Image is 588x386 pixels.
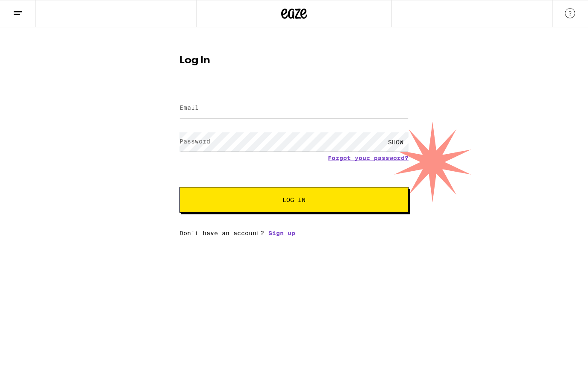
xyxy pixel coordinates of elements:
[179,56,409,66] h1: Log In
[179,99,409,118] input: Email
[383,132,409,152] div: SHOW
[268,230,295,237] a: Sign up
[179,230,409,237] div: Don't have an account?
[328,155,409,161] a: Forgot your password?
[282,197,306,203] span: Log In
[179,138,210,145] label: Password
[179,104,199,111] label: Email
[179,187,409,213] button: Log In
